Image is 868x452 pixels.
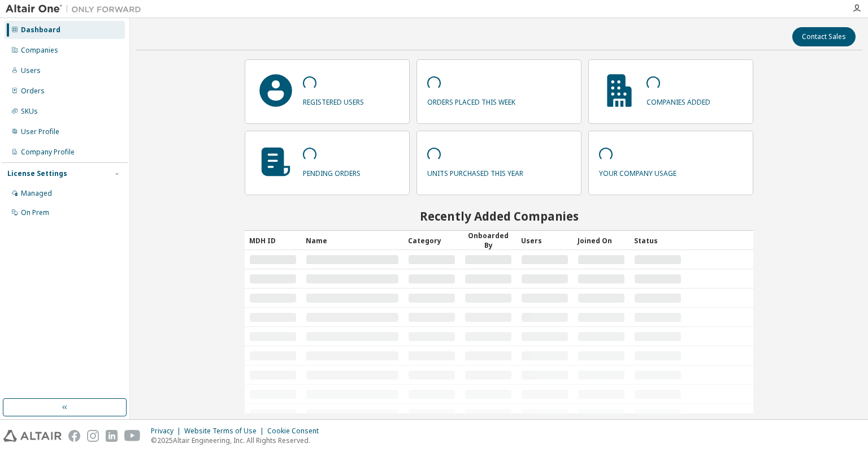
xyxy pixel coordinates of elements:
img: altair_logo.svg [3,430,62,442]
div: Joined On [578,231,625,249]
p: your company usage [599,165,676,178]
div: Users [521,231,568,249]
div: License Settings [7,169,67,178]
div: Name [306,231,400,249]
img: facebook.svg [68,430,80,442]
p: © 2025 Altair Engineering, Inc. All Rights Reserved. [151,436,325,445]
div: Dashboard [21,25,60,35]
div: On Prem [21,208,49,217]
div: Website Terms of Use [184,427,267,436]
p: units purchased this year [427,165,523,178]
div: Privacy [151,427,184,436]
img: Altair One [6,3,147,15]
div: MDH ID [249,231,297,249]
div: Onboarded By [465,231,512,250]
div: Orders [21,87,45,96]
p: pending orders [303,165,361,178]
p: orders placed this week [427,94,515,107]
div: Users [21,66,41,75]
img: linkedin.svg [106,430,118,442]
div: Status [634,231,682,249]
img: youtube.svg [124,430,141,442]
div: Managed [21,189,52,198]
img: instagram.svg [87,430,99,442]
div: Cookie Consent [267,427,325,436]
div: SKUs [21,107,38,116]
h2: Recently Added Companies [245,209,753,223]
div: Companies [21,46,58,55]
p: companies added [646,94,710,107]
button: Contact Sales [792,27,856,46]
div: Company Profile [21,148,75,157]
p: registered users [303,94,364,107]
div: User Profile [21,127,59,136]
div: Category [408,231,455,249]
